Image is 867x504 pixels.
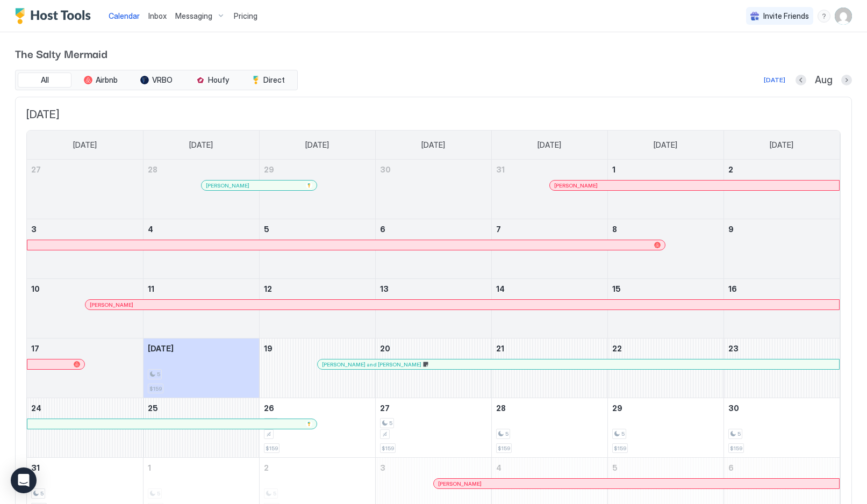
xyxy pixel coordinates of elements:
[421,140,445,150] span: [DATE]
[264,463,269,472] span: 2
[143,279,259,339] td: August 11, 2025
[376,458,491,478] a: September 3, 2025
[759,131,804,160] a: Saturday
[654,140,677,150] span: [DATE]
[764,75,785,85] div: [DATE]
[607,219,723,279] td: August 8, 2025
[818,10,830,23] div: menu
[260,458,375,478] a: September 2, 2025
[608,219,723,239] a: August 8, 2025
[148,10,167,21] a: Inbox
[260,398,375,418] a: August 26, 2025
[295,131,340,160] a: Tuesday
[15,8,96,24] a: Host Tools Logo
[41,75,49,85] span: All
[728,463,734,472] span: 6
[612,344,622,353] span: 22
[724,279,840,299] a: August 16, 2025
[835,8,852,25] div: User profile
[841,75,852,85] button: Next month
[492,279,607,299] a: August 14, 2025
[259,339,375,398] td: August 19, 2025
[15,45,852,61] span: The Salty Mermaid
[491,339,607,398] td: August 21, 2025
[496,344,504,353] span: 21
[144,339,259,358] a: August 18, 2025
[143,160,259,219] td: July 28, 2025
[612,284,621,293] span: 15
[144,279,259,299] a: August 11, 2025
[380,463,385,472] span: 3
[505,430,508,437] span: 5
[728,284,737,293] span: 16
[31,165,41,174] span: 27
[376,219,491,239] a: August 6, 2025
[322,361,421,368] span: [PERSON_NAME] and [PERSON_NAME]
[496,404,506,413] span: 28
[144,398,259,418] a: August 25, 2025
[148,463,151,472] span: 1
[263,75,285,85] span: Direct
[380,344,390,353] span: 20
[143,339,259,398] td: August 18, 2025
[148,284,154,293] span: 11
[40,490,44,497] span: 5
[27,160,143,179] a: July 27, 2025
[259,219,375,279] td: August 5, 2025
[148,404,158,413] span: 25
[608,339,723,358] a: August 22, 2025
[241,73,295,88] button: Direct
[27,279,143,339] td: August 10, 2025
[376,160,491,179] a: July 30, 2025
[27,279,143,299] a: August 10, 2025
[491,279,607,339] td: August 14, 2025
[607,279,723,339] td: August 15, 2025
[264,344,273,353] span: 19
[380,284,389,293] span: 13
[612,225,617,234] span: 8
[305,140,329,150] span: [DATE]
[498,445,510,452] span: $159
[260,219,375,239] a: August 5, 2025
[31,284,40,293] span: 10
[148,344,174,353] span: [DATE]
[815,74,833,87] span: Aug
[31,225,37,234] span: 3
[438,480,835,487] div: [PERSON_NAME]
[90,301,133,308] span: [PERSON_NAME]
[496,165,505,174] span: 31
[96,75,118,85] span: Airbnb
[15,70,298,90] div: tab-group
[148,11,167,20] span: Inbox
[763,11,809,21] span: Invite Friends
[143,219,259,279] td: August 4, 2025
[621,430,625,437] span: 5
[730,445,742,452] span: $159
[382,445,394,452] span: $159
[74,73,127,88] button: Airbnb
[527,131,572,160] a: Thursday
[380,404,390,413] span: 27
[206,182,312,189] div: [PERSON_NAME]
[724,160,840,179] a: August 2, 2025
[27,398,143,458] td: August 24, 2025
[234,11,257,21] span: Pricing
[723,160,840,219] td: August 2, 2025
[266,445,278,452] span: $159
[264,165,274,174] span: 29
[144,160,259,179] a: July 28, 2025
[492,398,607,418] a: August 28, 2025
[260,279,375,299] a: August 12, 2025
[770,140,793,150] span: [DATE]
[728,404,739,413] span: 30
[614,445,626,452] span: $159
[208,75,229,85] span: Houfy
[380,225,385,234] span: 6
[144,458,259,478] a: September 1, 2025
[130,73,183,88] button: VRBO
[27,160,143,219] td: July 27, 2025
[27,219,143,239] a: August 3, 2025
[612,404,622,413] span: 29
[73,140,97,150] span: [DATE]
